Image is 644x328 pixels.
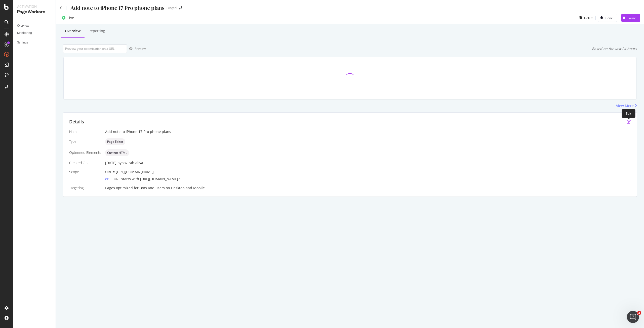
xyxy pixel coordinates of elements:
[105,149,129,156] div: neutral label
[70,4,165,12] div: Add note to iPhone 17 Pro phone plans
[69,129,101,134] div: Name
[69,169,101,174] div: Scope
[627,16,636,20] div: Pause
[114,176,180,181] span: URL starts with [URL][DOMAIN_NAME]?
[17,30,52,36] a: Monitoring
[65,28,80,33] div: Overview
[17,23,52,28] a: Overview
[105,138,125,145] div: neutral label
[69,185,101,191] div: Targeting
[105,185,631,191] div: Pages optimized for on
[60,6,62,10] a: Click to go back
[17,9,52,15] div: PageWorkers
[135,46,146,51] div: Preview
[105,129,631,134] div: Add note to iPhone 17 Pro phone plans
[637,311,641,315] span: 2
[17,40,28,45] div: Settings
[605,16,613,20] div: Clone
[69,119,84,125] div: Details
[69,150,101,155] div: Optimized Elements
[171,185,205,191] div: Desktop and Mobile
[584,16,593,20] div: Delete
[592,46,637,51] div: Based on the last 24 hours
[67,15,74,20] div: Live
[621,14,640,22] button: Pause
[167,6,177,11] div: Singtel
[117,160,143,165] div: by nazirah.aliya
[577,14,593,22] button: Delete
[616,103,637,108] a: View More
[107,140,123,143] span: Page Editor
[17,23,29,28] div: Overview
[63,44,127,53] input: Preview your optimization on a URL
[598,14,617,22] button: Clone
[616,103,634,108] div: View More
[17,40,52,45] a: Settings
[105,176,114,181] div: or
[179,6,182,10] div: arrow-right-arrow-left
[17,4,52,9] div: Activation
[69,139,101,144] div: Type
[127,45,146,53] button: Preview
[105,160,631,165] div: [DATE]
[89,28,105,33] div: Reporting
[627,120,631,124] div: pen-to-square
[627,311,639,323] iframe: Intercom live chat
[105,169,154,174] span: URL = [URL][DOMAIN_NAME]
[107,151,127,154] span: Custom HTML
[622,109,635,118] div: Edit
[17,30,32,36] div: Monitoring
[69,160,101,165] div: Created On
[140,185,165,191] div: Bots and users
